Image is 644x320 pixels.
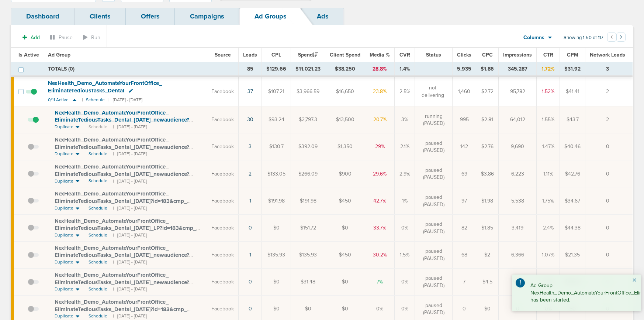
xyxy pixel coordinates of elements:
td: $2.81 [476,106,499,133]
ul: Pagination [607,34,626,42]
span: Is Active [18,52,39,58]
small: | [DATE] - [DATE] [113,178,147,184]
td: 0 [585,241,633,268]
td: 1.75% [537,187,560,214]
td: TOTALS (0) [44,62,239,76]
td: 29.6% [365,160,395,187]
span: Duplicate [55,205,73,211]
td: 2 [585,106,633,133]
td: 6,223 [499,160,537,187]
td: $38,250 [325,62,365,76]
a: 0 [249,306,252,312]
td: $129.66 [262,62,291,76]
td: $16,650 [325,76,365,106]
span: Clicks [457,52,471,58]
span: not delivering [419,84,446,99]
td: 3,419 [499,214,537,241]
span: Schedule [89,259,107,265]
td: 20.7% [365,106,395,133]
a: 37 [247,88,253,95]
td: 1.5% [395,241,415,268]
span: NexHealth_ Demo_ AutomateYourFrontOffice_ EliminateTediousTasks_ Dental_ [DATE]_ newaudience?id=1... [55,272,189,293]
a: Clients [75,8,126,25]
td: 23.8% [365,76,395,106]
td: paused (PAUSED) [415,214,453,241]
button: Go to next page [616,33,626,42]
td: $266.09 [291,160,325,187]
td: 0 [585,160,633,187]
td: $191.98 [291,187,325,214]
td: 1.11% [537,160,560,187]
td: paused (PAUSED) [415,241,453,268]
td: Facebook [207,268,239,295]
span: NexHealth_ Demo_ AutomateYourFrontOffice_ EliminateTediousTasks_ Dental_ [DATE]_ newaudience?id=1... [55,245,189,266]
span: NexHealth_ Demo_ AutomateYourFrontOffice_ EliminateTediousTasks_ Dental_ [DATE]_ newaudience?id=1... [55,163,189,184]
td: Facebook [207,187,239,214]
td: paused (PAUSED) [415,133,453,160]
td: 0 [585,133,633,160]
td: $1.86 [476,62,499,76]
td: $0 [262,214,291,241]
td: 82 [453,214,476,241]
span: Duplicate [55,151,73,157]
span: CPL [271,52,281,58]
td: Facebook [207,76,239,106]
small: | [DATE] - [DATE] [113,232,147,238]
td: Facebook [207,106,239,133]
td: $135.93 [291,241,325,268]
td: $1.98 [476,187,499,214]
td: $58.95 [560,268,585,295]
td: 42.7% [365,187,395,214]
td: $2.72 [476,76,499,106]
td: Facebook [207,160,239,187]
span: CVR [399,52,410,58]
td: 2.9% [395,160,415,187]
a: 30 [247,116,253,123]
td: 142 [453,133,476,160]
span: CPC [482,52,493,58]
span: Add [31,34,40,41]
a: 1 [249,252,251,258]
td: $41.41 [560,76,585,106]
td: $11,021.23 [291,62,325,76]
a: 0 [249,225,252,231]
span: NexHealth_ Demo_ AutomateYourFrontOffice_ EliminateTediousTasks_ Dental_ [DATE]_ LP?id=183&cmp_ i... [55,218,196,239]
td: 0% [395,214,415,241]
td: running (PAUSED) [415,106,453,133]
td: $1.85 [476,214,499,241]
td: 3 [585,62,633,76]
td: 2.4% [537,214,560,241]
td: paused (PAUSED) [415,187,453,214]
td: $1,350 [325,133,365,160]
div: Ad Group NexHealth_Demo_AutomateYourFrontOffice_EliminateTediousTasks_Dental has been started. [512,275,641,311]
a: 2 [249,171,252,177]
td: $450 [325,187,365,214]
span: Schedule [89,286,107,292]
td: $151.72 [291,214,325,241]
small: | [DATE] - [DATE] [113,313,147,319]
td: $135.93 [262,241,291,268]
td: 64,012 [499,106,537,133]
td: $34.67 [560,187,585,214]
span: Source [215,52,231,58]
td: 69 [453,160,476,187]
span: Client Spend [330,52,360,58]
span: Status [426,52,441,58]
td: $130.7 [262,133,291,160]
td: 1.72% [537,62,560,76]
a: Dashboard [11,8,75,25]
span: Ad Group [48,52,70,58]
td: $31.92 [560,62,585,76]
td: 7 [453,268,476,295]
td: 5,935 [453,62,476,76]
span: NexHealth_ Demo_ AutomateYourFrontOffice_ EliminateTediousTasks_ Dental_ [DATE]?id=183&cmp_ id=96... [55,299,187,320]
td: $0 [262,268,291,295]
a: Ads [302,8,344,25]
span: 0/11 Active [48,97,69,103]
a: Campaigns [175,8,239,25]
td: 85 [239,62,262,76]
td: 1.55% [537,106,560,133]
td: 0 [585,214,633,241]
span: Duplicate [55,178,73,184]
small: | [DATE] - [DATE] [113,151,147,157]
